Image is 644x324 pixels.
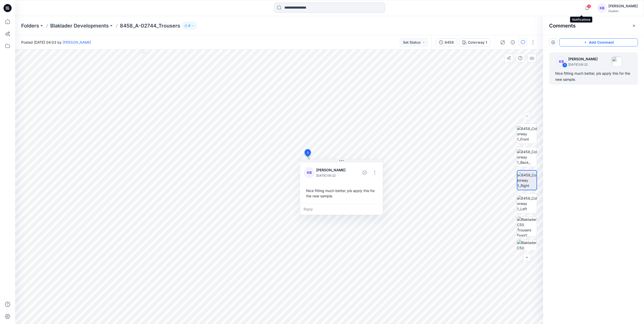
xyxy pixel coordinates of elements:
p: [PERSON_NAME] [316,167,350,173]
p: 8458_A-02744_Trousers [120,22,180,29]
div: KB [556,57,566,67]
div: Nice fitting much better, pls apply this for the new sample. [555,70,632,83]
div: KB [304,168,314,178]
img: 8458_Colorway 1_Right [517,172,536,188]
button: 6 [182,22,197,29]
div: Guston [608,9,638,13]
span: Posted [DATE] 04:03 by [21,40,91,45]
img: Blaklader C50 Trousers Front1 [517,217,537,236]
button: Add Comment [559,38,638,46]
span: 3 [587,4,591,8]
a: Folders [21,22,39,29]
h2: Comments [549,23,576,29]
span: 1 [307,151,308,155]
img: 8458_Colorway 1_Front [517,126,537,142]
p: [DATE] 09:22 [316,173,350,178]
div: 1 [562,63,567,68]
div: [PERSON_NAME] [608,3,638,9]
button: Details [509,38,517,46]
img: 8458_Colorway 1_Back_ [517,149,537,165]
button: 8458 [436,38,457,46]
p: [PERSON_NAME] [568,56,598,62]
div: Nice fitting much better, pls apply this for the new sample. [304,186,379,201]
p: [DATE] 09:22 [568,62,598,67]
div: Reply [300,204,383,215]
div: 8458 [445,40,454,45]
img: 8458_Colorway 1_Left [517,196,537,211]
button: Colorway 1 [459,38,490,46]
p: 6 [189,23,191,29]
div: Colorway 1 [468,40,487,45]
img: Blaklader C50 Trousers Back1 [517,240,537,260]
a: Blaklader Developments [50,22,109,29]
a: [PERSON_NAME] [63,40,91,44]
div: KB [597,4,606,13]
